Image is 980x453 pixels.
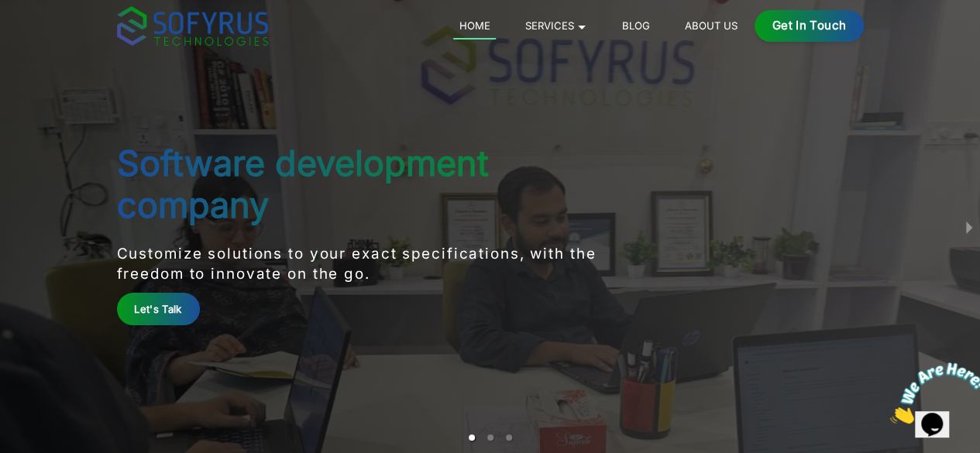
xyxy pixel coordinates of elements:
a: Home [453,16,496,39]
a: Blog [616,16,655,35]
a: About Us [679,16,743,35]
img: sofyrus [117,6,268,46]
a: Let's Talk [117,293,200,324]
a: Get in Touch [755,10,864,42]
h1: Software development company [117,142,615,226]
img: Chat attention grabber [6,6,102,67]
li: slide item 3 [506,434,512,441]
a: Services 🞃 [519,16,593,35]
li: slide item 2 [487,434,493,441]
iframe: chat widget [884,356,980,430]
p: Customize solutions to your exact specifications, with the freedom to innovate on the go. [117,244,615,285]
li: slide item 1 [469,434,475,441]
